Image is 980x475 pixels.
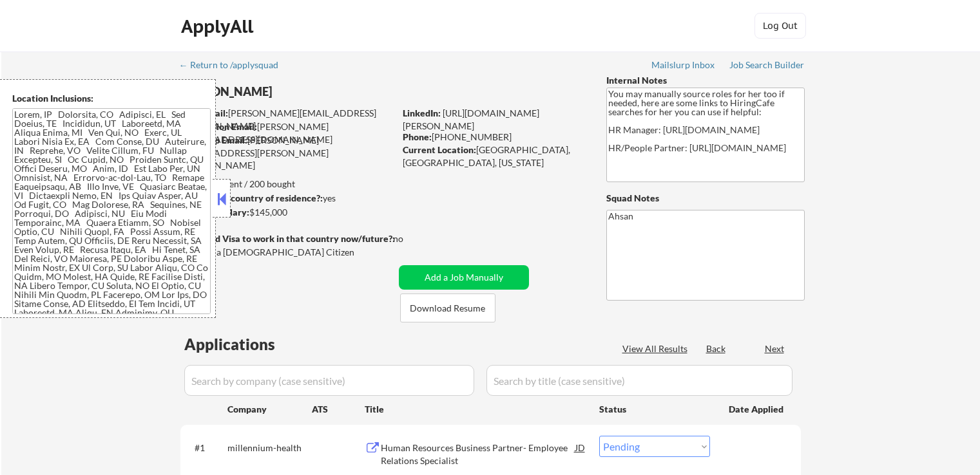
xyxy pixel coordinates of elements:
div: Human Resources Business Partner- Employee Relations Specialist [381,442,575,467]
strong: Current Location: [403,144,476,155]
div: [PERSON_NAME] [180,84,445,100]
div: Internal Notes [606,74,805,87]
strong: Phone: [403,131,432,142]
div: Mailslurp Inbox [651,61,716,70]
div: Job Search Builder [729,61,805,70]
div: yes [180,192,390,205]
div: Next [765,342,785,355]
div: [PERSON_NAME][EMAIL_ADDRESS][DOMAIN_NAME] [181,107,394,132]
a: ← Return to /applysquad [179,60,291,73]
div: [GEOGRAPHIC_DATA], [GEOGRAPHIC_DATA], [US_STATE] [403,144,585,169]
div: Location Inclusions: [12,92,211,105]
a: Job Search Builder [729,60,805,73]
div: ← Return to /applysquad [179,61,291,70]
input: Search by title (case sensitive) [486,365,793,396]
div: [PERSON_NAME][EMAIL_ADDRESS][DOMAIN_NAME] [181,120,394,145]
a: [URL][DOMAIN_NAME][PERSON_NAME] [403,107,539,131]
div: Title [365,403,587,416]
a: Mailslurp Inbox [651,60,716,73]
div: [PHONE_NUMBER] [403,131,585,144]
button: Add a Job Manually [399,265,529,290]
div: no [393,232,430,245]
strong: Will need Visa to work in that country now/future?: [180,233,395,244]
div: ApplyAll [181,15,257,37]
div: Company [227,403,312,416]
div: [PERSON_NAME][EMAIL_ADDRESS][PERSON_NAME][DOMAIN_NAME] [180,134,394,172]
div: Date Applied [729,403,785,416]
button: Download Resume [400,293,495,322]
div: View All Results [622,342,691,355]
div: Squad Notes [606,192,805,205]
div: millennium-health [227,442,312,454]
div: ATS [312,403,365,416]
button: Log Out [754,13,806,39]
div: Yes, I am a [DEMOGRAPHIC_DATA] Citizen [180,246,398,259]
strong: Can work in country of residence?: [180,192,323,203]
div: 34 sent / 200 bought [180,178,394,191]
div: Status [599,397,710,420]
div: JD [574,436,587,459]
div: $145,000 [180,206,394,219]
strong: LinkedIn: [403,107,441,118]
input: Search by company (case sensitive) [184,365,474,396]
div: Applications [184,337,312,352]
div: Back [706,342,727,355]
div: #1 [195,442,217,454]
